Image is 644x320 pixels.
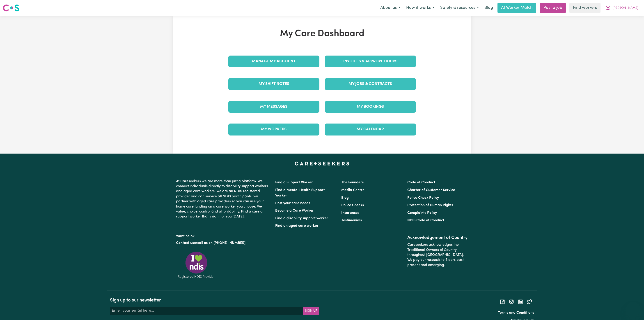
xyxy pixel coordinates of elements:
a: Become a Care Worker [275,209,314,213]
span: [PERSON_NAME] [612,6,638,11]
a: NDIS Code of Conduct [407,219,444,222]
p: Careseekers acknowledges the Traditional Owners of Country throughout [GEOGRAPHIC_DATA]. We pay o... [407,241,468,269]
a: My Calendar [325,124,416,135]
a: Follow Careseekers on Twitter [527,300,532,303]
a: Terms and Conditions [498,311,534,315]
button: My Account [602,3,641,13]
a: My Workers [228,124,319,135]
a: Code of Conduct [407,181,435,184]
a: Charter of Customer Service [407,188,455,192]
a: Testimonials [341,219,362,222]
a: Find a Support Worker [275,181,313,184]
a: Follow Careseekers on LinkedIn [518,300,523,303]
a: Police Checks [341,203,364,207]
button: Subscribe [303,307,319,315]
p: or [176,239,270,247]
a: My Shift Notes [228,78,319,90]
a: Find an aged care worker [275,224,319,228]
a: Blog [482,3,496,13]
p: Want help? [176,232,270,239]
a: My Bookings [325,101,416,113]
a: call us on [PHONE_NUMBER] [197,241,245,245]
a: Follow Careseekers on Facebook [500,300,505,303]
a: Insurances [341,211,359,215]
a: Find a Mental Health Support Worker [275,188,325,197]
a: Invoices & Approve Hours [325,56,416,67]
button: Safety & resources [437,3,482,13]
a: AI Worker Match [497,3,536,13]
a: Careseekers home page [295,162,349,165]
img: Registered NDIS provider [176,251,217,279]
h1: My Care Dashboard [226,28,419,39]
a: Find workers [569,3,600,13]
a: Complaints Policy [407,211,437,215]
a: My Messages [228,101,319,113]
a: Find a disability support worker [275,217,328,220]
button: How it works [403,3,437,13]
a: Follow Careseekers on Instagram [509,300,514,303]
a: Manage My Account [228,56,319,67]
a: Protection of Human Rights [407,203,453,207]
a: The Founders [341,181,364,184]
a: My Jobs & Contracts [325,78,416,90]
h2: Sign up to our newsletter [110,298,319,303]
a: Post your care needs [275,201,310,205]
button: About us [377,3,403,13]
input: Enter your email here... [110,307,303,315]
h2: Acknowledgement of Country [407,235,468,241]
a: Contact us [176,241,194,245]
img: Careseekers logo [3,4,19,12]
a: Police Check Policy [407,196,439,200]
a: Media Centre [341,188,364,192]
a: Blog [341,196,349,200]
p: At Careseekers we are more than just a platform. We connect individuals directly to disability su... [176,177,270,221]
iframe: Button to launch messaging window, conversation in progress [626,302,640,316]
a: Careseekers logo [3,3,19,13]
a: Post a job [540,3,566,13]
